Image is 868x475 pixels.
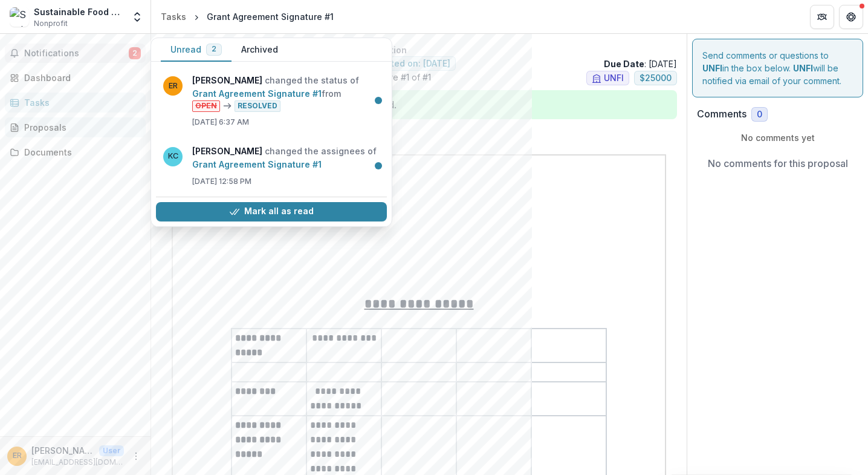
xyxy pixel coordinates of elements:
strong: UNFI [793,63,813,73]
span: Nonprofit [34,18,68,29]
button: Open entity switcher [129,5,146,29]
p: : [DATE] [604,57,677,70]
a: Tasks [156,8,191,25]
button: Unread [161,38,232,62]
span: 2 [129,47,141,59]
a: Proposals [5,117,146,137]
p: No comments yet [697,131,858,144]
nav: breadcrumb [156,8,338,25]
p: changed the assignees of [192,145,380,171]
a: Dashboard [5,68,146,88]
p: [PERSON_NAME] [31,444,94,457]
strong: UNFI [702,63,722,73]
span: $ 25000 [640,73,672,84]
a: Grant Agreement Signature #1 [192,88,322,99]
button: Mark all as read [156,202,387,221]
p: [EMAIL_ADDRESS][DOMAIN_NAME] [31,457,124,468]
div: Dashboard [24,71,136,84]
button: Notifications2 [5,44,146,63]
div: Sustainable Food Lab [34,5,124,18]
div: Tasks [161,10,186,23]
strong: Due Date [604,59,644,69]
button: Archived [232,38,288,62]
div: Task is completed! No further action needed. [161,90,677,119]
span: UNFI [604,73,624,84]
div: Proposals [24,121,136,134]
button: Partners [810,5,834,29]
span: 0 [757,110,762,120]
img: Sustainable Food Lab [10,7,29,27]
button: Get Help [839,5,863,29]
p: User [99,445,124,456]
div: Elizabeth Reaves [13,452,22,460]
div: Grant Agreement Signature #1 [207,10,334,23]
button: More [129,449,143,464]
p: No comments for this proposal [708,156,848,171]
span: 2 [212,45,216,53]
div: Send comments or questions to in the box below. will be notified via email of your comment. [692,39,863,97]
p: Sustainable Food Lab - 2025 - Invitation Only Application [161,44,677,56]
p: changed the status of from [192,74,380,112]
p: : [PERSON_NAME] from UNFI [170,124,667,137]
div: Documents [24,146,136,159]
a: Grant Agreement Signature #1 [192,159,322,169]
a: Tasks [5,93,146,113]
h2: Comments [697,108,747,120]
span: Signature #1 of #1 [360,71,431,90]
span: Submitted on: [DATE] [362,59,450,69]
span: Notifications [24,48,129,59]
a: Documents [5,142,146,162]
div: Tasks [24,96,136,109]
